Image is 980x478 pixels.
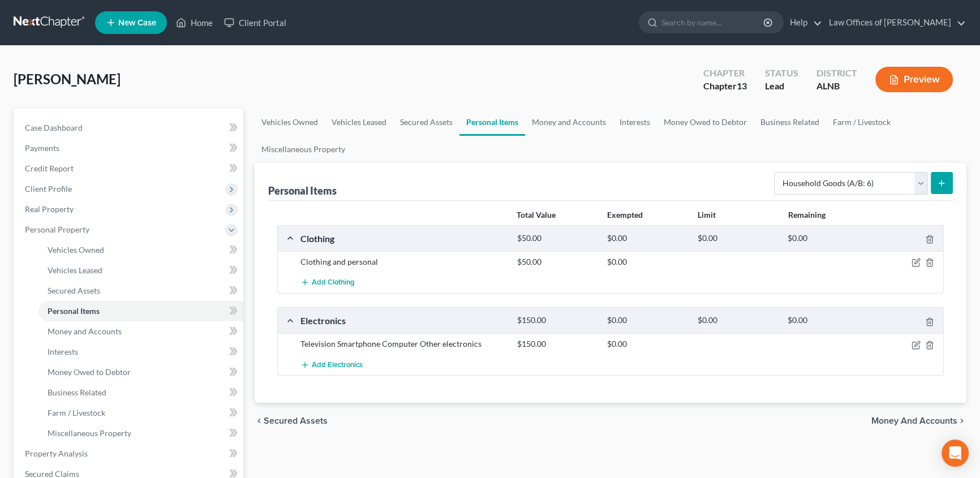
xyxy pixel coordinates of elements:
a: Business Related [38,382,243,403]
div: ALNB [816,80,857,93]
a: Money Owed to Debtor [657,109,754,136]
a: Help [784,12,822,33]
div: Chapter [703,67,747,80]
div: Chapter [703,80,747,93]
a: Client Portal [218,12,292,33]
span: Client Profile [25,184,72,193]
span: Payments [25,143,59,153]
span: Vehicles Leased [48,265,102,275]
a: Personal Items [459,109,525,136]
strong: Exempted [607,210,643,219]
span: Case Dashboard [25,123,83,132]
a: Money Owed to Debtor [38,362,243,382]
input: Search by name... [661,12,765,33]
a: Business Related [754,109,826,136]
a: Personal Items [38,301,243,321]
span: Real Property [25,204,74,214]
a: Miscellaneous Property [38,423,243,443]
div: Television Smartphone Computer Other electronics [295,338,512,350]
a: Interests [613,109,657,136]
div: $0.00 [601,233,691,244]
a: Secured Assets [38,281,243,301]
a: Miscellaneous Property [255,136,352,163]
span: Property Analysis [25,449,88,458]
div: Electronics [295,315,512,326]
a: Vehicles Leased [38,260,243,281]
div: $0.00 [601,338,691,350]
strong: Remaining [788,210,825,219]
span: Miscellaneous Property [48,428,131,438]
a: Interests [38,342,243,362]
a: Vehicles Owned [255,109,325,136]
div: $0.00 [692,315,782,326]
div: $150.00 [512,315,601,326]
span: Credit Report [25,163,74,173]
button: Preview [875,67,953,92]
a: Home [170,12,218,33]
span: Money Owed to Debtor [48,367,131,377]
a: Vehicles Leased [325,109,393,136]
div: $50.00 [512,256,601,268]
a: Case Dashboard [16,118,243,138]
a: Farm / Livestock [38,403,243,423]
div: Personal Items [268,184,337,197]
span: [PERSON_NAME] [14,71,121,87]
span: Secured Assets [48,286,100,295]
span: New Case [118,19,156,27]
div: District [816,67,857,80]
span: Add Electronics [312,360,363,369]
button: chevron_left Secured Assets [255,416,328,425]
div: Status [765,67,798,80]
button: Add Electronics [300,354,363,375]
div: Clothing [295,232,512,244]
strong: Total Value [517,210,556,219]
a: Farm / Livestock [826,109,897,136]
a: Property Analysis [16,443,243,464]
i: chevron_right [957,416,966,425]
a: Money and Accounts [525,109,613,136]
a: Credit Report [16,158,243,179]
div: Lead [765,80,798,93]
span: Personal Property [25,225,89,234]
div: $0.00 [601,315,691,326]
span: Money and Accounts [48,326,122,336]
span: Farm / Livestock [48,408,105,417]
span: Secured Assets [264,416,328,425]
button: Add Clothing [300,272,355,293]
button: Money and Accounts chevron_right [871,416,966,425]
span: Vehicles Owned [48,245,104,255]
span: Personal Items [48,306,100,316]
span: Interests [48,347,78,356]
a: Vehicles Owned [38,240,243,260]
a: Law Offices of [PERSON_NAME] [823,12,966,33]
a: Secured Assets [393,109,459,136]
div: $0.00 [782,315,872,326]
span: Money and Accounts [871,416,957,425]
strong: Limit [698,210,716,219]
a: Payments [16,138,243,158]
i: chevron_left [255,416,264,425]
div: $50.00 [512,233,601,244]
span: Add Clothing [312,278,355,287]
div: $0.00 [692,233,782,244]
div: $150.00 [512,338,601,350]
div: $0.00 [601,256,691,268]
div: $0.00 [782,233,872,244]
span: Business Related [48,387,106,397]
span: 13 [737,80,747,91]
div: Open Intercom Messenger [942,440,969,467]
a: Money and Accounts [38,321,243,342]
div: Clothing and personal [295,256,512,268]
